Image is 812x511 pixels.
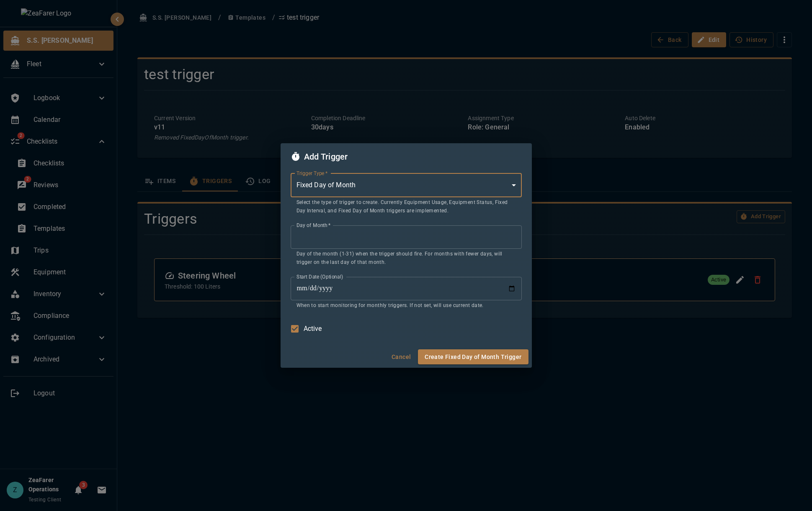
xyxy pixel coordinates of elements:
[296,302,516,310] p: When to start monitoring for monthly triggers. If not set, will use current date.
[296,250,516,267] p: Day of the month (1-31) when the trigger should fire. For months with fewer days, will trigger on...
[296,273,343,280] label: Start Date (Optional)
[296,180,356,190] p: Fixed Day of Month
[304,324,322,334] span: Active
[388,349,415,365] button: Cancel
[296,199,516,215] p: Select the type of trigger to create. Currently Equipment Usage, Equipment Status, Fixed Day Inte...
[291,150,522,163] div: Add Trigger
[296,222,331,229] label: Day of Month
[296,170,327,177] label: Trigger Type
[418,349,528,365] button: Create Fixed Day of Month Trigger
